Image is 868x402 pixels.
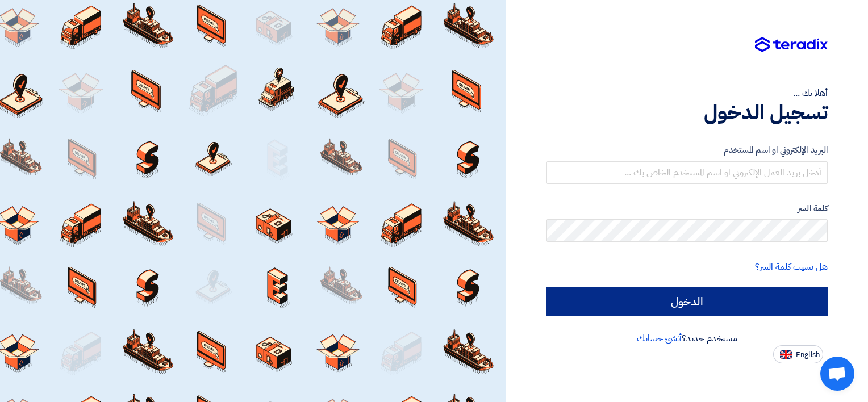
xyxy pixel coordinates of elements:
h1: تسجيل الدخول [546,100,828,125]
input: الدخول [546,287,828,316]
label: البريد الإلكتروني او اسم المستخدم [546,144,828,157]
span: English [796,351,820,359]
div: أهلا بك ... [546,86,828,100]
input: أدخل بريد العمل الإلكتروني او اسم المستخدم الخاص بك ... [546,161,828,184]
div: مستخدم جديد؟ [546,332,828,345]
a: هل نسيت كلمة السر؟ [755,260,828,274]
div: Open chat [820,357,854,391]
a: أنشئ حسابك [637,332,682,345]
img: en-US.png [780,350,792,359]
label: كلمة السر [546,202,828,215]
img: Teradix logo [755,37,828,53]
button: English [773,345,823,363]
